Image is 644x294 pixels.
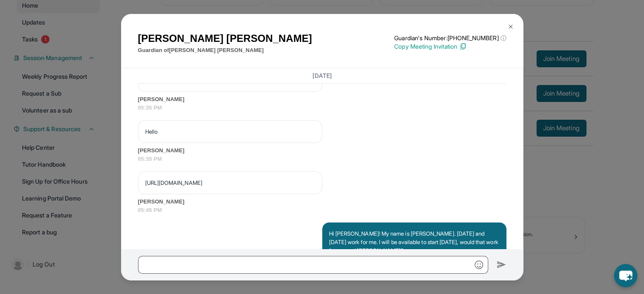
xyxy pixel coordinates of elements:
span: ⓘ [500,34,506,42]
span: 05:45 PM [138,206,506,214]
p: Guardian of [PERSON_NAME] [PERSON_NAME] [138,46,312,55]
p: Guardian's Number: [PHONE_NUMBER] [394,34,506,42]
span: [PERSON_NAME] [138,198,506,206]
h3: [DATE] [138,71,506,80]
span: [PERSON_NAME] [138,95,506,104]
img: Close Icon [507,23,514,30]
img: Copy Icon [459,43,467,50]
img: Send icon [497,260,506,270]
button: chat-button [614,264,637,287]
span: 05:35 PM [138,155,506,163]
span: 05:35 PM [138,104,506,112]
h1: [PERSON_NAME] [PERSON_NAME] [138,31,312,46]
span: [PERSON_NAME] [138,146,506,155]
p: Hello [145,127,315,136]
p: Hi [PERSON_NAME]! My name is [PERSON_NAME]. [DATE] and [DATE] work for me. I will be available to... [329,229,500,255]
p: Copy Meeting Invitation [394,42,506,51]
img: Emoji [475,261,483,269]
p: [URL][DOMAIN_NAME] [145,179,315,187]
